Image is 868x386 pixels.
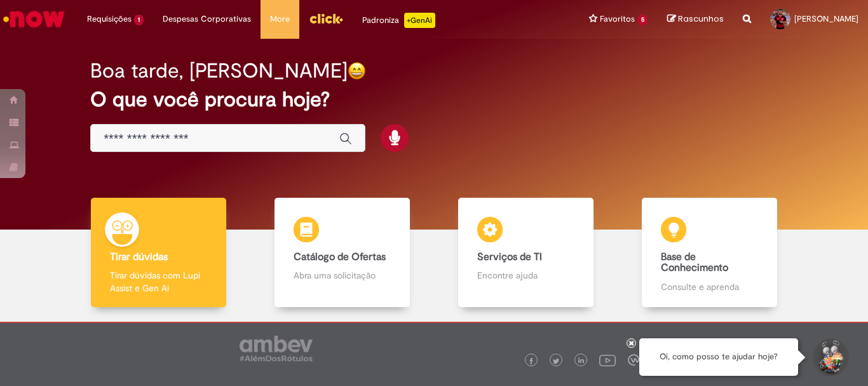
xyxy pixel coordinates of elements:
span: Favoritos [600,13,635,25]
img: click_logo_yellow_360x200.png [309,9,343,28]
b: Tirar dúvidas [110,251,168,263]
p: Abra uma solicitação [294,269,390,282]
p: Consulte e aprenda [661,280,757,293]
a: Rascunhos [667,13,724,25]
a: Base de Conhecimento Consulte e aprenda [618,198,801,308]
div: Padroniza [362,13,435,28]
img: logo_footer_workplace.png [628,354,639,366]
p: Tirar dúvidas com Lupi Assist e Gen Ai [110,269,207,294]
span: Despesas Corporativas [163,13,251,25]
img: logo_footer_youtube.png [599,352,616,368]
span: [PERSON_NAME] [794,13,858,24]
button: Iniciar Conversa de Suporte [811,338,849,376]
img: ServiceNow [1,6,67,32]
b: Catálogo de Ofertas [294,251,386,263]
p: Encontre ajuda [477,269,574,282]
span: Rascunhos [678,13,724,25]
h2: Boa tarde, [PERSON_NAME] [90,60,348,82]
p: +GenAi [404,13,435,28]
a: Catálogo de Ofertas Abra uma solicitação [250,198,434,308]
img: happy-face.png [348,62,366,80]
img: logo_footer_twitter.png [553,358,559,364]
h2: O que você procura hoje? [90,88,778,111]
b: Serviços de TI [477,251,542,263]
img: logo_footer_ambev_rotulo_gray.png [240,336,313,361]
span: More [270,13,290,25]
img: logo_footer_facebook.png [528,358,534,364]
div: Oi, como posso te ajudar hoje? [639,338,798,376]
a: Tirar dúvidas Tirar dúvidas com Lupi Assist e Gen Ai [67,198,250,308]
span: 1 [134,15,144,25]
span: Requisições [87,13,132,25]
b: Base de Conhecimento [661,251,728,275]
a: Serviços de TI Encontre ajuda [434,198,618,308]
span: 5 [637,15,648,25]
img: logo_footer_linkedin.png [578,357,585,365]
